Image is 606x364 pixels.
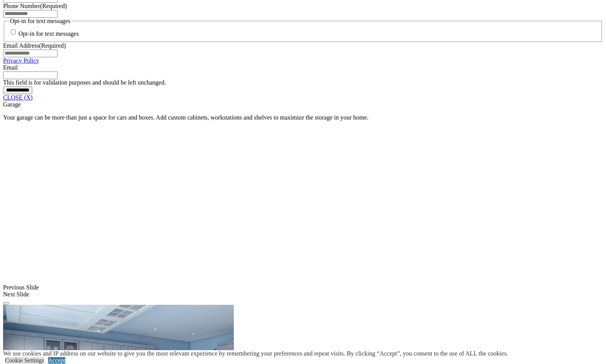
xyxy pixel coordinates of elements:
[3,94,33,101] a: CLOSE (X)
[3,57,39,64] a: Privacy Policy
[18,31,79,37] label: Opt-in for text messages
[3,350,508,357] div: We use cookies and IP address on our website to give you the most relevant experience by remember...
[39,42,66,49] span: (Required)
[3,114,603,121] p: Your garage can be more than just a space for cars and boxes. Add custom cabinets, workstations a...
[3,42,66,49] label: Email Address
[3,79,603,86] div: This field is for validation purposes and should be left unchanged.
[3,284,603,291] div: Previous Slide
[9,18,71,25] legend: Opt-in for text messages
[3,302,9,304] button: Click here to pause slide show
[5,357,44,364] a: Cookie Settings
[40,3,67,9] span: (Required)
[3,3,67,9] label: Phone Number
[3,291,603,298] div: Next Slide
[3,101,21,108] span: Garage
[3,64,18,71] label: Email
[48,357,65,364] a: Accept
